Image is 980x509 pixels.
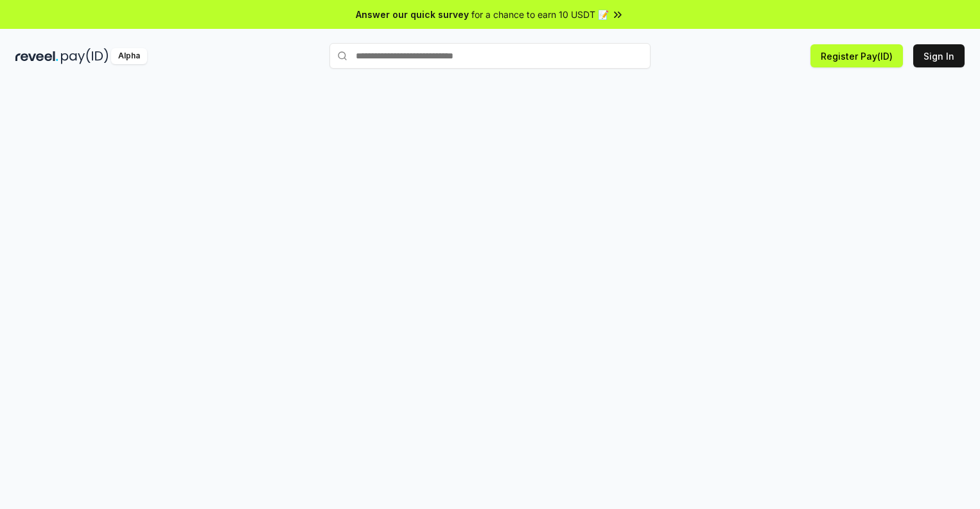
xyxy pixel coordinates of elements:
[111,48,147,64] div: Alpha
[810,44,903,67] button: Register Pay(ID)
[913,44,965,67] button: Sign In
[15,48,58,64] img: reveel_dark
[61,48,109,64] img: pay_id
[356,8,469,21] span: Answer our quick survey
[471,8,609,21] span: for a chance to earn 10 USDT 📝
